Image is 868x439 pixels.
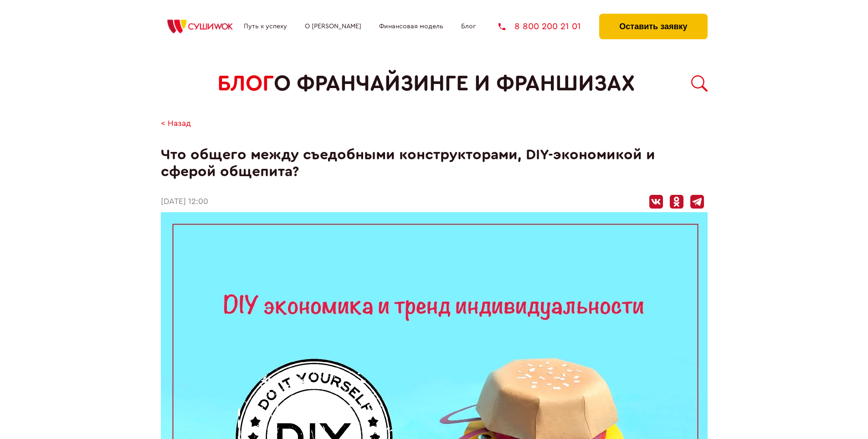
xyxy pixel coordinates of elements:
[274,71,635,96] span: о франчайзинге и франшизах
[161,146,708,180] h1: Что общего между съедобными конструкторами, DIY-экономикой и сферой общепита?
[161,197,208,207] time: [DATE] 12:00
[161,119,191,129] a: < Назад
[305,23,361,30] a: О [PERSON_NAME]
[514,22,581,31] span: 8 800 200 21 01
[599,14,707,39] button: Оставить заявку
[498,22,581,31] a: 8 800 200 21 01
[461,23,476,30] a: Блог
[244,23,287,30] a: Путь к успеху
[379,23,443,30] a: Финансовая модель
[217,71,274,96] span: БЛОГ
